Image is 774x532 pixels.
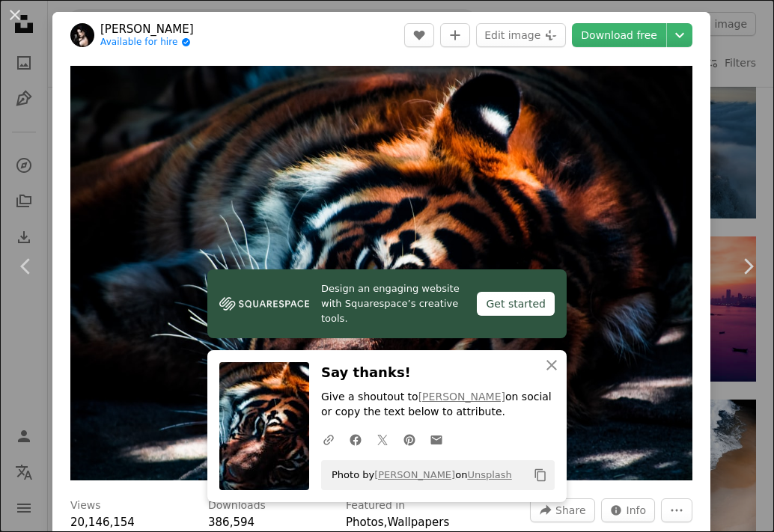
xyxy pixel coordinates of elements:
a: Photos [346,516,384,529]
a: Available for hire [100,37,194,49]
h3: Say thanks! [321,362,555,384]
span: 386,594 [208,516,255,529]
a: Share on Pinterest [396,424,423,454]
button: Copy to clipboard [528,462,553,488]
a: Download free [572,23,666,47]
span: Photo by on [324,463,512,487]
span: 20,146,154 [70,516,135,529]
button: Edit image [476,23,566,47]
button: Like [404,23,434,47]
h3: Views [70,498,101,513]
span: Share [555,499,585,522]
button: Add to Collection [440,23,470,47]
a: [PERSON_NAME] [374,469,455,480]
a: [PERSON_NAME] [418,391,505,403]
a: Unsplash [467,469,511,480]
a: Wallpapers [387,516,449,529]
img: file-1606177908946-d1eed1cbe4f5image [219,293,309,315]
span: Info [627,499,647,522]
button: Stats about this image [601,498,656,522]
button: Choose download size [667,23,692,47]
button: Zoom in on this image [70,66,692,480]
img: Go to Edewaa Foster's profile [70,23,94,47]
h3: Featured in [346,498,405,513]
span: , [384,516,388,529]
a: [PERSON_NAME] [100,22,194,37]
a: Share over email [423,424,450,454]
img: photograph of sleeping tiger [70,66,692,480]
button: Share this image [530,498,594,522]
button: More Actions [661,498,692,522]
a: Design an engaging website with Squarespace’s creative tools.Get started [207,269,567,338]
span: Design an engaging website with Squarespace’s creative tools. [321,281,465,326]
a: Next [722,195,774,338]
div: Get started [477,292,555,316]
a: Share on Facebook [342,424,369,454]
a: Share on Twitter [369,424,396,454]
h3: Downloads [208,498,266,513]
p: Give a shoutout to on social or copy the text below to attribute. [321,390,555,420]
